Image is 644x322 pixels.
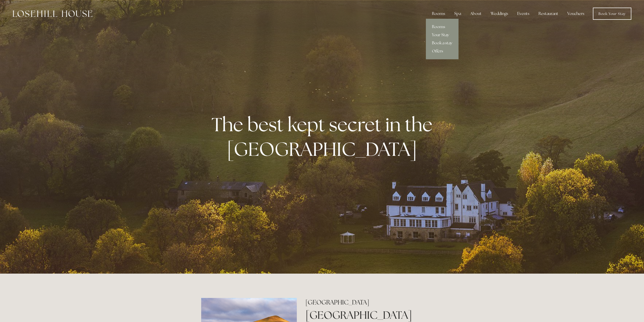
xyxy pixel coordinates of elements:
[426,39,459,47] a: Book a stay
[426,47,459,55] a: Offers
[13,10,92,17] img: Losehill House
[212,112,437,162] strong: The best kept secret in the [GEOGRAPHIC_DATA]
[305,298,443,307] h2: [GEOGRAPHIC_DATA]
[428,9,449,19] div: Rooms
[450,9,465,19] div: Spa
[534,9,562,19] div: Restaurant
[513,9,533,19] div: Events
[487,9,512,19] div: Weddings
[593,8,631,20] a: Book Your Stay
[426,23,459,31] a: Rooms
[466,9,486,19] div: About
[426,31,459,39] a: Your Stay
[563,9,588,19] a: Vouchers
